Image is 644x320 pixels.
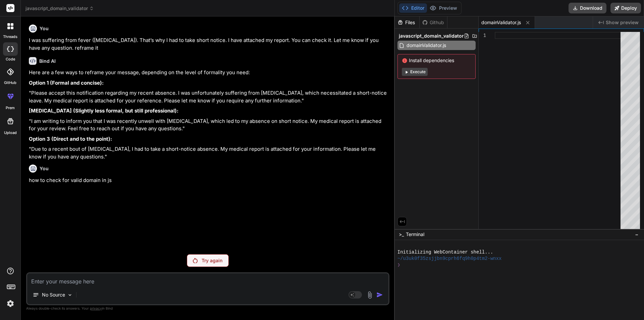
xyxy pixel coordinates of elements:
h6: Bind AI [39,58,56,64]
strong: Option 3 (Direct and to the point): [29,136,112,142]
label: prem [6,105,15,111]
button: Deploy [610,3,641,13]
img: Retry [193,258,198,263]
p: how to check for valid domain in js [29,177,388,184]
span: javascript_domain_validator [399,33,464,39]
p: "Due to a recent bout of [MEDICAL_DATA], I had to take a short-notice absence. My medical report ... [29,145,388,161]
p: Always double-check its answers. Your in Bind [26,305,389,312]
h6: You [40,25,49,32]
strong: Option 1 (Formal and concise): [29,80,104,86]
label: GitHub [4,80,16,86]
div: Files [395,19,419,26]
div: 1 [479,32,486,39]
label: code [6,56,15,62]
button: Execute [402,68,428,76]
p: Here are a few ways to reframe your message, depending on the level of formality you need: [29,69,388,77]
strong: [MEDICAL_DATA] (Slightly less formal, but still professional): [29,107,178,114]
span: >_ [399,231,404,238]
button: − [634,229,640,240]
img: attachment [366,291,374,299]
img: icon [376,291,383,298]
span: Initializing WebContainer shell... [397,249,493,256]
span: Show preview [606,19,639,26]
h6: You [40,165,49,172]
img: Pick Models [67,292,73,298]
span: privacy [90,306,102,310]
span: domainValidator.js [406,41,447,49]
span: domainValidator.js [481,19,521,26]
span: ❯ [397,262,401,268]
p: I was suffering from fever ([MEDICAL_DATA]). That’s why I had to take short notice. I have attach... [29,37,388,52]
div: Github [420,19,447,26]
button: Download [569,3,606,13]
button: Editor [399,3,427,13]
p: "Please accept this notification regarding my recent absence. I was unfortunately suffering from ... [29,89,388,104]
span: javascript_domain_validator [25,5,94,12]
span: Install dependencies [402,57,471,64]
p: "I am writing to inform you that I was recently unwell with [MEDICAL_DATA], which led to my absen... [29,118,388,133]
label: Upload [4,130,17,136]
img: settings [5,298,16,309]
span: ~/u3uk0f35zsjjbn9cprh6fq9h0p4tm2-wnxx [397,256,502,262]
label: threads [3,34,17,40]
p: No Source [42,291,65,298]
button: Preview [427,3,460,13]
span: − [635,231,639,238]
span: Terminal [406,231,424,238]
p: Try again [202,257,222,264]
